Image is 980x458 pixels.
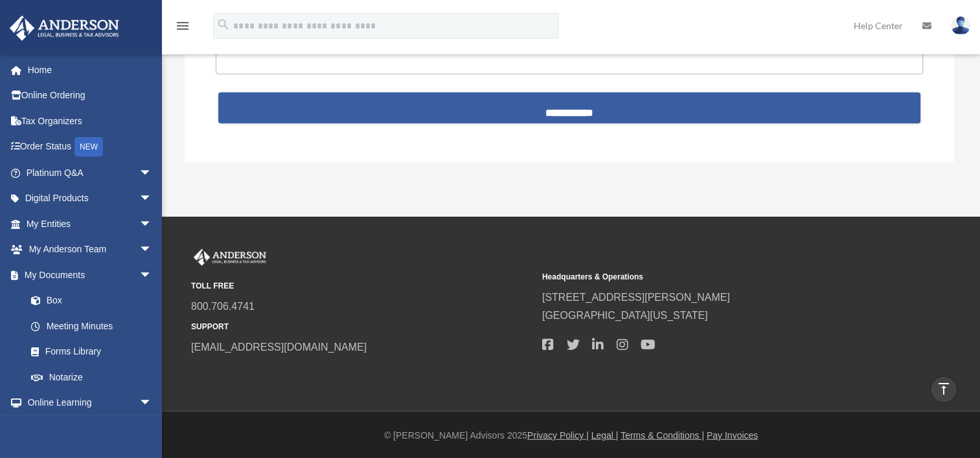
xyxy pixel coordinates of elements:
[9,211,172,237] a: My Entitiesarrow_drop_down
[18,313,165,339] a: Meeting Minutes
[9,160,172,186] a: Platinum Q&Aarrow_drop_down
[542,292,730,303] a: [STREET_ADDRESS][PERSON_NAME]
[191,249,269,266] img: Anderson Advisors Platinum Portal
[591,430,619,441] a: Legal |
[6,16,123,41] img: Anderson Advisors Platinum Portal
[139,186,165,212] span: arrow_drop_down
[191,320,533,334] small: SUPPORT
[191,301,255,312] a: 800.706.4741
[191,342,367,353] a: [EMAIL_ADDRESS][DOMAIN_NAME]
[9,134,172,160] a: Order StatusNEW
[930,376,957,403] a: vertical_align_top
[139,390,165,417] span: arrow_drop_down
[162,428,980,444] div: © [PERSON_NAME] Advisors 2025
[936,381,952,397] i: vertical_align_top
[542,270,884,284] small: Headquarters & Operations
[9,390,172,416] a: Online Learningarrow_drop_down
[74,137,103,157] div: NEW
[139,211,165,237] span: arrow_drop_down
[139,160,165,186] span: arrow_drop_down
[9,83,172,109] a: Online Ordering
[621,430,704,441] a: Terms & Conditions |
[9,57,172,83] a: Home
[9,237,172,263] a: My Anderson Teamarrow_drop_down
[9,108,172,134] a: Tax Organizers
[175,23,190,34] a: menu
[18,288,172,314] a: Box
[542,310,708,321] a: [GEOGRAPHIC_DATA][US_STATE]
[175,18,190,34] i: menu
[191,279,533,293] small: TOLL FREE
[18,339,172,365] a: Forms Library
[707,430,758,441] a: Pay Invoices
[527,430,589,441] a: Privacy Policy |
[9,186,172,212] a: Digital Productsarrow_drop_down
[9,262,172,288] a: My Documentsarrow_drop_down
[139,237,165,263] span: arrow_drop_down
[18,364,172,390] a: Notarize
[139,262,165,289] span: arrow_drop_down
[216,17,231,32] i: search
[951,16,970,35] img: User Pic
